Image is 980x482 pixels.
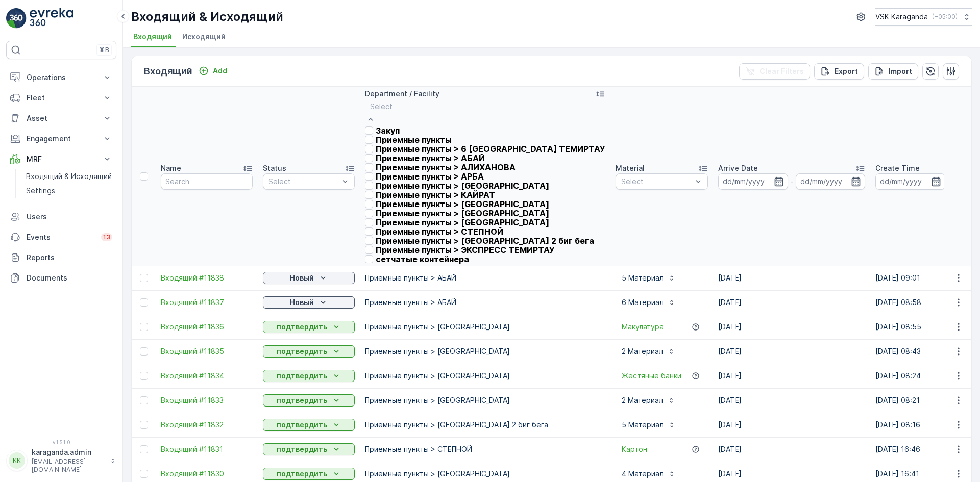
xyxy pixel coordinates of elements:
button: Operations [6,67,116,88]
div: Toggle Row Selected [140,298,148,307]
img: logo_light-DOdMpM7g.png [30,8,73,29]
p: ( +05:00 ) [932,13,958,21]
td: [DATE] [713,388,870,413]
button: VSK Karaganda(+05:00) [875,8,972,26]
p: Select [268,176,339,187]
p: Приемные пункты > АБАЙ [376,154,485,163]
p: Clear Filters [759,66,804,77]
div: Toggle Row Selected [140,421,148,429]
div: KK [9,452,25,469]
span: Входящий [133,32,172,42]
a: Входящий #11835 [161,346,253,357]
p: Asset [27,113,96,123]
a: Settings [22,184,116,198]
a: Входящий #11838 [161,273,253,283]
p: Приемные пункты > 6 [GEOGRAPHIC_DATA] ТЕМИРТАУ [376,144,605,154]
p: Входящий & Исходящий [131,9,283,25]
button: Import [868,63,918,80]
button: подтвердить [263,394,355,407]
p: Material [616,163,645,173]
button: подтвердить [263,370,355,382]
p: - [790,175,794,188]
a: Users [6,207,116,227]
input: dd/mm/yyyy [796,173,866,190]
p: Add [213,66,227,76]
p: Operations [27,72,96,83]
button: Clear Filters [739,63,810,80]
p: Приемные пункты > [GEOGRAPHIC_DATA] [365,395,605,405]
p: Приемные пункты > [GEOGRAPHIC_DATA] [365,371,605,381]
p: сетчатыe контейнера [376,255,469,264]
p: подтвердить [277,395,327,405]
p: Select [621,176,692,187]
div: Toggle Row Selected [140,372,148,380]
button: Новый [263,272,355,284]
p: Приемные пункты > АЛИХАНОВА [376,163,516,172]
p: Engagement [27,134,96,144]
p: Приемные пункты > АБАЙ [365,297,605,308]
span: Жестяные банки [622,371,681,381]
p: Приемные пункты > КАЙРАТ [376,190,495,199]
button: Fleet [6,88,116,108]
input: dd/mm/yyyy [875,173,945,190]
td: [DATE] [713,339,870,364]
p: Приемные пункты > [GEOGRAPHIC_DATA] [376,218,549,227]
p: Новый [290,273,314,283]
p: 5 Материал [622,273,664,283]
button: подтвердить [263,468,355,480]
button: Новый [263,296,355,309]
div: Toggle Row Selected [140,470,148,478]
p: Users [27,212,112,222]
p: Приемные пункты > [GEOGRAPHIC_DATA] [376,209,549,218]
button: 2 Материал [616,392,681,409]
p: Приемные пункты > [GEOGRAPHIC_DATA] 2 биг бега [376,236,594,245]
a: Входящий #11830 [161,469,253,479]
div: Toggle Row Selected [140,445,148,453]
input: dd/mm/yyyy [718,173,788,190]
td: [DATE] [713,413,870,437]
p: Department / Facility [365,89,439,99]
td: [DATE] [713,437,870,462]
p: Приемные пункты > [GEOGRAPHIC_DATA] [376,199,549,209]
p: Приемные пункты > [GEOGRAPHIC_DATA] [365,346,605,357]
p: Arrive Date [718,163,758,173]
p: Приемные пункты > АБАЙ [365,273,605,283]
a: Макулатура [622,322,664,332]
p: Fleet [27,93,96,103]
a: Входящий #11831 [161,444,253,454]
span: Входящий #11837 [161,297,253,308]
span: Входящий #11834 [161,371,253,381]
span: Входящий #11836 [161,322,253,332]
a: Events13 [6,227,116,247]
p: VSK Karaganda [875,12,928,22]
p: Import [889,66,912,77]
span: v 1.51.0 [6,439,116,445]
p: подтвердить [277,420,327,430]
p: [EMAIL_ADDRESS][DOMAIN_NAME] [32,458,105,474]
p: Documents [27,273,112,283]
p: 2 Материал [622,346,663,357]
div: Toggle Row Selected [140,323,148,331]
p: Export [835,66,858,77]
td: [DATE] [713,315,870,339]
p: Приемные пункты > [GEOGRAPHIC_DATA] 2 биг бега [365,420,605,430]
p: ⌘B [99,46,109,54]
td: [DATE] [713,290,870,315]
button: 5 Материал [616,270,682,286]
button: 4 Материал [616,466,682,482]
p: Приемные пункты > СТЕПНОЙ [365,444,605,454]
a: Картон [622,444,647,454]
p: Create Time [875,163,920,173]
p: Приемные пункты > [GEOGRAPHIC_DATA] [376,181,549,190]
span: Входящий #11832 [161,420,253,430]
div: Toggle Row Selected [140,274,148,282]
p: подтвердить [277,469,327,479]
p: Приемные пункты > [GEOGRAPHIC_DATA] [365,469,605,479]
p: Приемные пункты > [GEOGRAPHIC_DATA] [365,322,605,332]
div: Toggle Row Selected [140,347,148,356]
p: Новый [290,297,314,308]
